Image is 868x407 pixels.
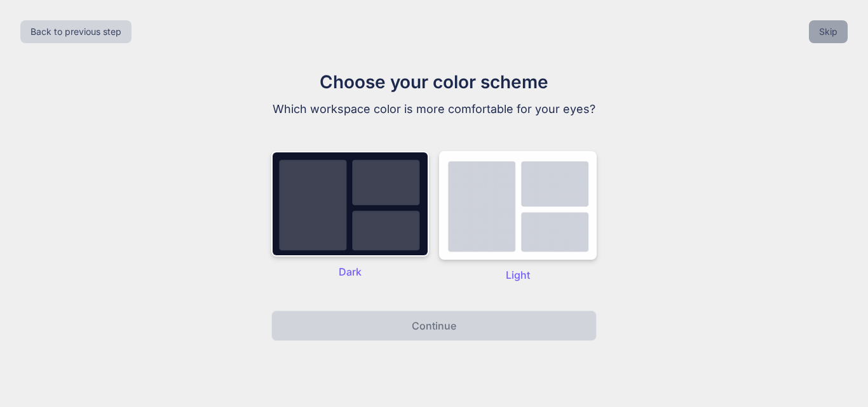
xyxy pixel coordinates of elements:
h1: Choose your color scheme [220,69,648,95]
p: Dark [271,264,429,279]
p: Light [439,267,597,283]
img: dark [439,151,597,260]
button: Back to previous step [20,20,132,43]
button: Skip [809,20,848,43]
button: Continue [271,310,597,341]
img: dark [271,151,429,257]
p: Which workspace color is more comfortable for your eyes? [220,100,648,118]
p: Continue [412,318,456,333]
